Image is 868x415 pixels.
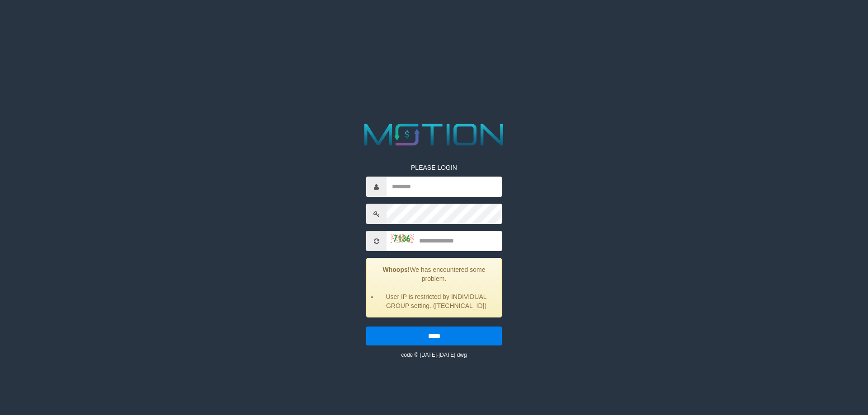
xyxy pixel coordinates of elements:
[401,352,467,358] small: code © [DATE]-[DATE] dwg
[391,234,414,243] img: captcha
[378,292,495,310] li: User IP is restricted by INDIVIDUAL GROUP setting. ([TECHNICAL_ID])
[383,266,410,273] strong: Whoops!
[358,120,510,149] img: MOTION_logo.png
[366,258,502,317] div: We has encountered some problem.
[366,163,502,172] p: PLEASE LOGIN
